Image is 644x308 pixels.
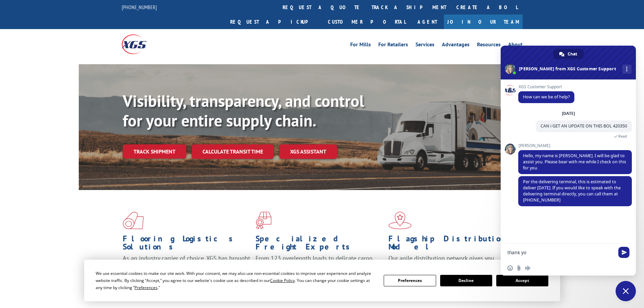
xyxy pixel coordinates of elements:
img: xgs-icon-total-supply-chain-intelligence-red [123,212,144,229]
span: Chat [568,49,577,59]
a: Track shipment [123,144,186,159]
textarea: Compose your message... [507,244,616,261]
a: XGS ASSISTANT [279,144,337,159]
span: Cookie Policy [270,278,295,283]
button: Preferences [384,275,436,286]
span: CAN i GET AN UPDATE ON THIS BOL 420350 [541,123,627,129]
span: How can we be of help? [523,94,570,100]
span: [PERSON_NAME] [518,143,632,148]
span: Send a file [516,265,522,271]
h1: Flagship Distribution Model [388,235,516,254]
b: Visibility, transparency, and control for your entire supply chain. [123,90,364,131]
a: Request a pickup [225,15,323,29]
a: Calculate transit time [192,144,274,159]
a: Advantages [442,42,470,49]
a: For Mills [350,42,371,49]
a: Services [415,42,434,49]
a: About [508,42,523,49]
div: [DATE] [562,112,575,116]
a: Customer Portal [323,15,411,29]
span: Insert an emoji [507,265,513,271]
span: Audio message [525,265,530,271]
p: From 123 overlength loads to delicate cargo, our experienced staff knows the best way to move you... [256,254,383,284]
span: As an industry carrier of choice, XGS has brought innovation and dedication to flooring logistics... [123,254,250,278]
button: Decline [440,275,492,286]
h1: Specialized Freight Experts [256,235,383,254]
a: For Retailers [378,42,408,49]
a: Join Our Team [444,15,523,29]
span: Per the delivering terminal, this is estimated to deliver [DATE]. If you would like to speak with... [523,179,621,203]
span: Read [618,134,627,139]
span: Our agile distribution network gives you nationwide inventory management on demand. [388,254,513,270]
span: Preferences [135,285,158,290]
img: xgs-icon-flagship-distribution-model-red [388,212,412,229]
a: Agent [411,15,444,29]
div: We use essential cookies to make our site work. With your consent, we may also use non-essential ... [96,270,376,291]
div: Cookie Consent Prompt [84,260,560,301]
span: Hello, my name is [PERSON_NAME]. I will be glad to assist you. Please bear with me while I check ... [523,153,626,171]
button: Accept [496,275,548,286]
h1: Flooring Logistics Solutions [123,235,251,254]
a: Resources [477,42,501,49]
a: Chat [553,49,584,59]
img: xgs-icon-focused-on-flooring-red [256,212,271,229]
span: XGS Customer Support [518,85,574,89]
a: Close chat [616,281,636,301]
a: [PHONE_NUMBER] [122,4,157,10]
span: Send [618,247,629,258]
